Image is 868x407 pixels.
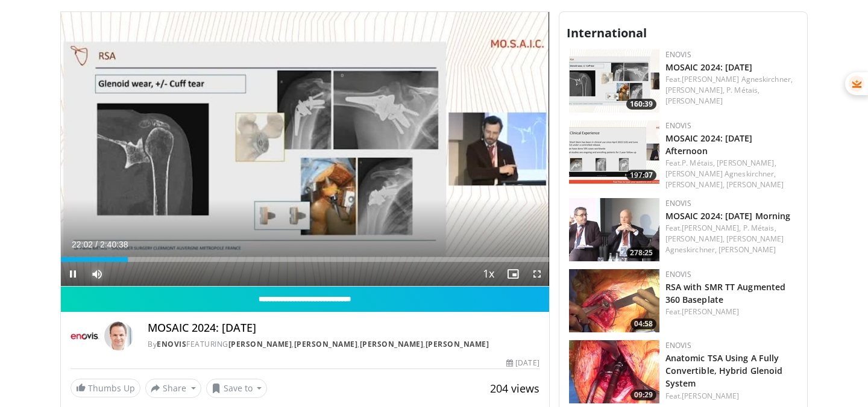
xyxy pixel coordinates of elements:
[569,269,659,332] a: 04:58
[665,49,691,60] a: Enovis
[682,223,741,233] a: [PERSON_NAME],
[569,340,659,403] img: c9ec8b72-922f-4cbe-b2d8-39b23cf802e7.150x105_q85_crop-smart_upscale.jpg
[157,339,186,349] a: Enovis
[631,318,656,329] span: 04:58
[228,339,292,349] a: [PERSON_NAME]
[665,96,723,106] a: [PERSON_NAME]
[626,170,656,181] span: 197:07
[726,179,784,190] a: [PERSON_NAME]
[148,322,539,335] h4: MOSAIC 2024: [DATE]
[501,262,525,286] button: Enable picture-in-picture mode
[360,339,424,349] a: [PERSON_NAME]
[665,132,753,157] a: MOSAIC 2024: [DATE] Afternoon
[665,198,691,208] a: Enovis
[665,179,725,190] a: [PERSON_NAME],
[61,12,549,287] video-js: Video Player
[85,262,109,286] button: Mute
[665,352,783,389] a: Anatomic TSA Using A Fully Convertible, Hybrid Glenoid System
[726,85,759,95] a: P. Métais,
[490,381,539,396] span: 204 views
[665,281,786,305] a: RSA with SMR TT Augmented 360 Baseplate
[665,74,797,107] div: Feat.
[665,234,725,244] a: [PERSON_NAME],
[682,158,715,168] a: P. Métais,
[665,61,753,73] a: MOSAIC 2024: [DATE]
[71,322,99,350] img: Enovis
[569,49,659,113] img: 231f7356-6f30-4db6-9706-d4150743ceaf.150x105_q85_crop-smart_upscale.jpg
[477,262,501,286] button: Playback Rate
[665,120,691,131] a: Enovis
[665,391,797,402] div: Feat.
[506,358,539,368] div: [DATE]
[665,85,725,95] a: [PERSON_NAME],
[665,234,784,255] a: [PERSON_NAME] Agneskirchner,
[148,339,539,350] div: By FEATURING , , ,
[72,240,93,249] span: 22:02
[717,158,776,168] a: [PERSON_NAME],
[569,340,659,403] a: 09:29
[294,339,358,349] a: [PERSON_NAME]
[569,49,659,113] a: 160:39
[719,244,776,255] a: [PERSON_NAME]
[682,391,739,401] a: [PERSON_NAME]
[104,322,133,350] img: Avatar
[665,158,797,190] div: Feat.
[665,269,691,279] a: Enovis
[631,390,656,400] span: 09:29
[665,340,691,350] a: Enovis
[626,247,656,258] span: 278:25
[61,262,85,286] button: Pause
[665,169,776,179] a: [PERSON_NAME] Agneskirchner,
[665,210,791,222] a: MOSAIC 2024: [DATE] Morning
[626,99,656,110] span: 160:39
[569,198,659,261] img: 5461eadd-f547-40e8-b3ef-9b1f03cde6d9.150x105_q85_crop-smart_upscale.jpg
[145,379,201,398] button: Share
[95,240,98,249] span: /
[665,223,797,255] div: Feat.
[71,379,140,397] a: Thumbs Up
[665,306,797,317] div: Feat.
[61,257,549,262] div: Progress Bar
[567,25,647,41] span: International
[682,306,739,317] a: [PERSON_NAME]
[569,269,659,332] img: ebdabccb-e285-4967-9f6e-9aec9f637810.150x105_q85_crop-smart_upscale.jpg
[682,74,793,84] a: [PERSON_NAME] Agneskirchner,
[569,120,659,184] img: ab2533bc-3f62-42da-b4f5-abec086ce4de.150x105_q85_crop-smart_upscale.jpg
[569,198,659,261] a: 278:25
[525,262,549,286] button: Fullscreen
[569,120,659,184] a: 197:07
[743,223,776,233] a: P. Métais,
[426,339,489,349] a: [PERSON_NAME]
[206,379,268,398] button: Save to
[100,240,128,249] span: 2:40:38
